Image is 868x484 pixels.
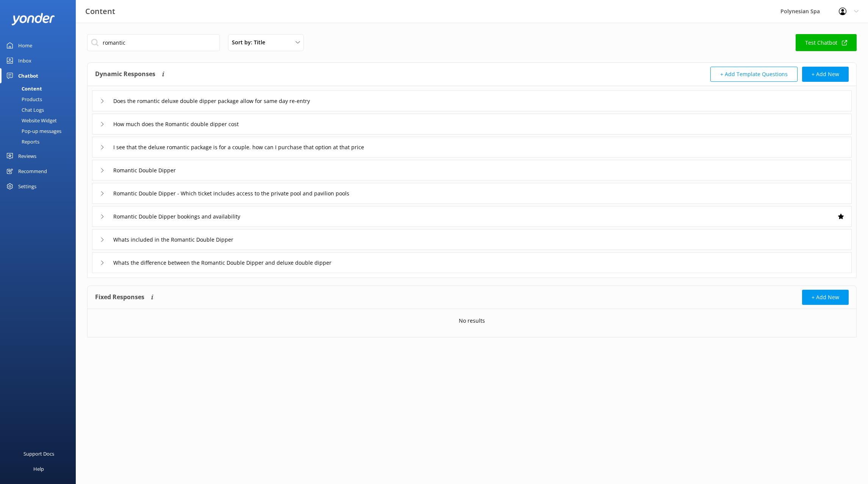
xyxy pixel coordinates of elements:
[23,446,54,461] div: Support Docs
[95,67,155,82] h4: Dynamic Responses
[5,115,57,126] div: Website Widget
[18,53,31,68] div: Inbox
[87,34,220,51] input: Search all Chatbot Content
[18,148,36,164] div: Reviews
[5,83,42,94] div: Content
[459,317,485,325] p: No results
[95,290,144,305] h4: Fixed Responses
[5,126,76,136] a: Pop-up messages
[802,67,849,82] button: + Add New
[5,136,39,147] div: Reports
[5,105,76,115] a: Chat Logs
[18,164,47,179] div: Recommend
[5,136,76,147] a: Reports
[710,67,798,82] button: + Add Template Questions
[11,13,55,25] img: yonder-white-logo.png
[5,105,44,115] div: Chat Logs
[796,34,857,51] a: Test Chatbot
[18,179,36,194] div: Settings
[232,38,270,47] span: Sort by: Title
[33,461,44,476] div: Help
[18,68,38,83] div: Chatbot
[5,115,76,126] a: Website Widget
[5,94,42,105] div: Products
[5,83,76,94] a: Content
[18,38,32,53] div: Home
[5,126,61,136] div: Pop-up messages
[5,94,76,105] a: Products
[802,290,849,305] button: + Add New
[85,5,115,17] h3: Content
